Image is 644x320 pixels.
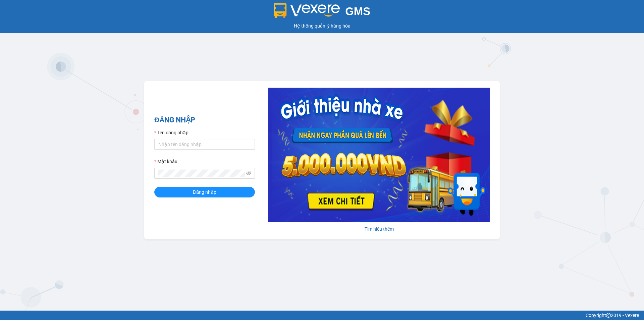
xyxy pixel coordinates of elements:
button: Đăng nhập [154,187,255,197]
input: Mật khẩu [158,170,245,177]
div: Copyright 2019 - Vexere [5,312,639,319]
span: eye-invisible [246,171,251,176]
div: Hệ thống quản lý hàng hóa [2,22,642,30]
img: logo 2 [274,3,340,18]
input: Tên đăng nhập [154,139,255,150]
a: GMS [274,10,371,15]
img: banner-0 [268,88,490,222]
span: GMS [345,5,370,17]
label: Tên đăng nhập [154,129,189,136]
span: copyright [606,313,611,318]
div: Tìm hiểu thêm [268,225,490,233]
span: Đăng nhập [193,188,216,196]
label: Mật khẩu [154,158,177,165]
h2: ĐĂNG NHẬP [154,115,255,126]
